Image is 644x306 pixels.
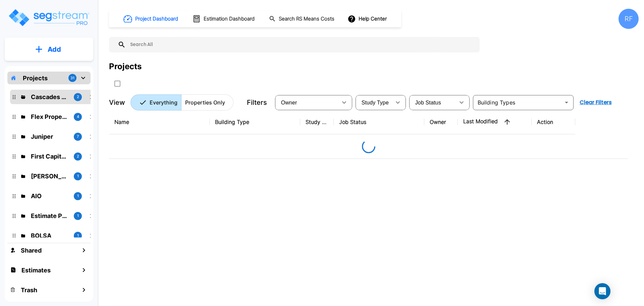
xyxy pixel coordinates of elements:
[135,15,178,23] h1: Project Dashboard
[247,97,267,107] p: Filters
[150,98,177,106] p: Everything
[204,15,255,23] h1: Estimation Dashboard
[346,12,389,25] button: Help Center
[77,134,79,139] p: 7
[532,110,575,134] th: Action
[31,152,68,161] p: First Capital Advisors
[300,110,334,134] th: Study Type
[121,11,182,26] button: Project Dashboard
[21,286,37,295] h1: Trash
[190,12,258,26] button: Estimation Dashboard
[210,110,300,134] th: Building Type
[185,98,225,106] p: Properties Only
[21,246,42,255] h1: Shared
[130,94,181,111] button: Everything
[77,94,79,100] p: 2
[266,12,338,26] button: Search RS Means Costs
[111,77,124,90] button: SelectAll
[126,37,476,52] input: Search All
[594,283,610,299] div: Open Intercom Messenger
[31,92,68,101] p: Cascades Cover Two LLC
[334,110,424,134] th: Job Status
[279,15,334,23] h1: Search RS Means Costs
[48,44,61,54] p: Add
[77,114,79,120] p: 4
[619,9,639,29] div: RF
[31,191,68,201] p: AIO
[130,94,233,111] div: Platform
[109,60,142,73] div: Projects
[424,110,458,134] th: Owner
[562,98,571,107] button: Open
[77,233,79,238] p: 1
[109,97,125,107] p: View
[70,75,74,81] p: 31
[362,100,389,105] span: Study Type
[577,96,614,109] button: Clear Filters
[458,110,532,134] th: Last Modified
[8,8,90,27] img: Logo
[77,154,79,159] p: 2
[31,231,68,240] p: BOLSA
[31,172,68,181] p: Kessler Rental
[357,93,391,112] div: Select
[475,98,560,107] input: Building Types
[77,173,79,179] p: 1
[21,266,51,275] h1: Estimates
[415,100,441,105] span: Job Status
[77,193,79,199] p: 1
[411,93,455,112] div: Select
[77,213,79,219] p: 1
[31,132,68,141] p: Juniper
[23,74,48,83] p: Projects
[31,211,68,220] p: Estimate Property
[181,94,233,111] button: Properties Only
[276,93,337,112] div: Select
[281,100,297,105] span: Owner
[31,112,68,121] p: Flex Properties
[5,40,93,59] button: Add
[109,110,210,134] th: Name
